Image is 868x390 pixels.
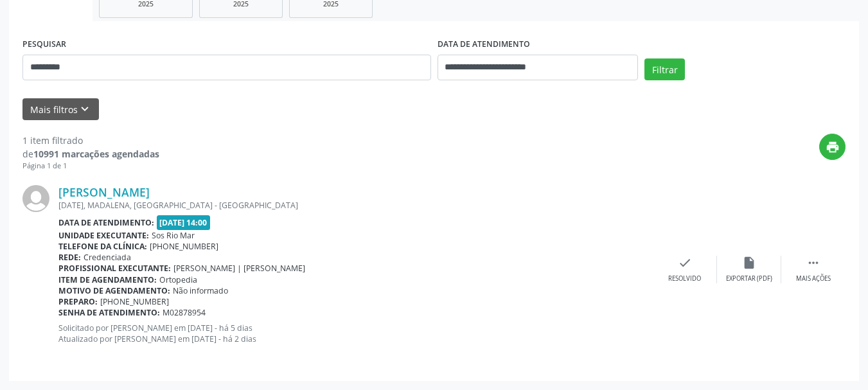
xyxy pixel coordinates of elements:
[826,140,840,154] i: print
[78,102,92,116] i: keyboard_arrow_down
[668,274,701,283] div: Resolvido
[22,185,49,212] img: img
[22,134,159,147] div: 1 item filtrado
[58,296,98,307] b: Preparo:
[58,274,157,285] b: Item de agendamento:
[100,296,169,307] span: [PHONE_NUMBER]
[157,215,211,230] span: [DATE] 14:00
[58,200,653,211] div: [DATE], MADALENA, [GEOGRAPHIC_DATA] - [GEOGRAPHIC_DATA]
[163,307,206,318] span: M02878954
[22,161,159,172] div: Página 1 de 1
[58,263,171,274] b: Profissional executante:
[84,252,131,263] span: Credenciada
[22,98,99,121] button: Mais filtroskeyboard_arrow_down
[173,285,228,296] span: Não informado
[806,256,820,270] i: 
[58,217,154,228] b: Data de atendimento:
[150,241,218,252] span: [PHONE_NUMBER]
[726,274,772,283] div: Exportar (PDF)
[152,230,195,241] span: Sos Rio Mar
[678,256,692,270] i: check
[173,263,305,274] span: [PERSON_NAME] | [PERSON_NAME]
[58,252,81,263] b: Rede:
[644,58,685,80] button: Filtrar
[819,134,846,160] button: print
[58,185,150,199] a: [PERSON_NAME]
[22,147,159,161] div: de
[796,274,831,283] div: Mais ações
[22,35,66,55] label: PESQUISAR
[58,307,160,318] b: Senha de atendimento:
[58,230,149,241] b: Unidade executante:
[58,323,653,344] p: Solicitado por [PERSON_NAME] em [DATE] - há 5 dias Atualizado por [PERSON_NAME] em [DATE] - há 2 ...
[33,148,159,160] strong: 10991 marcações agendadas
[58,241,147,252] b: Telefone da clínica:
[742,256,756,270] i: insert_drive_file
[159,274,197,285] span: Ortopedia
[438,35,530,55] label: DATA DE ATENDIMENTO
[58,285,170,296] b: Motivo de agendamento:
